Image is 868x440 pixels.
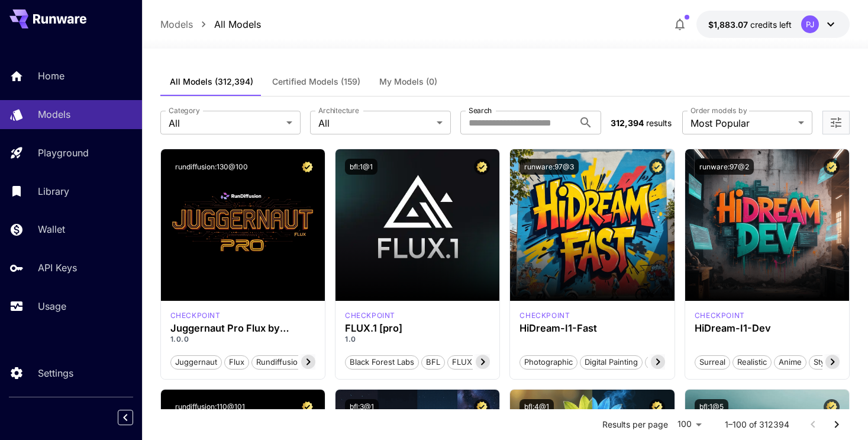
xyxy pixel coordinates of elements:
[690,105,747,115] label: Order models by
[170,354,222,370] button: juggernaut
[38,261,77,275] p: API Keys
[299,159,315,175] button: Certified Model – Vetted for best performance and includes a commercial license.
[519,354,577,370] button: Photographic
[824,159,840,175] button: Certified Model – Vetted for best performance and includes a commercial license.
[646,357,690,368] span: Cinematic
[170,310,221,321] p: checkpoint
[224,354,249,370] button: flux
[38,366,73,380] p: Settings
[519,310,570,321] p: checkpoint
[38,184,69,198] p: Library
[695,357,730,368] span: Surreal
[345,310,395,321] div: fluxpro
[580,357,642,368] span: Digital Painting
[695,310,745,321] p: checkpoint
[345,399,379,415] button: bfl:3@1
[775,357,806,368] span: Anime
[519,399,554,415] button: bfl:4@1
[170,334,315,345] p: 1.0.0
[118,410,133,425] button: Collapse sidebar
[345,354,419,370] button: Black Forest Labs
[345,334,490,345] p: 1.0
[171,357,221,368] span: juggernaut
[225,357,249,368] span: flux
[750,20,792,30] span: credits left
[421,354,445,370] button: BFL
[38,146,89,160] p: Playground
[733,354,772,370] button: Realistic
[169,105,200,115] label: Category
[345,323,490,334] h3: FLUX.1 [pro]
[646,118,672,128] span: results
[318,105,359,115] label: Architecture
[422,357,444,368] span: BFL
[519,310,570,321] div: HiDream Fast
[474,399,490,415] button: Certified Model – Vetted for best performance and includes a commercial license.
[774,354,806,370] button: Anime
[214,17,261,31] a: All Models
[170,310,221,321] div: FLUX.1 D
[251,354,307,370] button: rundiffusion
[170,159,253,175] button: rundiffusion:130@100
[649,399,665,415] button: Certified Model – Vetted for best performance and includes a commercial license.
[469,105,492,115] label: Search
[801,15,819,33] div: PJ
[447,354,502,370] button: FLUX.1 [pro]
[825,413,848,436] button: Go to next page
[649,159,665,175] button: Certified Model – Vetted for best performance and includes a commercial license.
[299,399,315,415] button: Certified Model – Vetted for best performance and includes a commercial license.
[448,357,502,368] span: FLUX.1 [pro]
[345,310,395,321] p: checkpoint
[695,354,730,370] button: Surreal
[519,323,664,334] h3: HiDream-I1-Fast
[708,20,750,30] span: $1,883.07
[695,399,728,415] button: bfl:1@5
[379,76,437,87] span: My Models (0)
[170,399,250,415] button: rundiffusion:110@101
[519,159,579,175] button: runware:97@3
[252,357,306,368] span: rundiffusion
[611,118,644,128] span: 312,394
[272,76,360,87] span: Certified Models (159)
[725,419,789,431] p: 1–100 of 312394
[520,357,577,368] span: Photographic
[160,17,261,31] nav: breadcrumb
[695,310,745,321] div: HiDream Dev
[38,69,64,83] p: Home
[809,357,846,368] span: Stylized
[38,222,65,236] p: Wallet
[345,159,377,175] button: bfl:1@1
[673,416,706,433] div: 100
[127,407,142,428] div: Collapse sidebar
[580,354,643,370] button: Digital Painting
[708,18,792,31] div: $1,883.07185
[695,323,840,334] h3: HiDream-I1-Dev
[645,354,690,370] button: Cinematic
[733,357,771,368] span: Realistic
[829,115,843,130] button: Open more filters
[38,299,66,313] p: Usage
[690,116,793,130] span: Most Popular
[38,107,70,121] p: Models
[695,159,754,175] button: runware:97@2
[346,357,418,368] span: Black Forest Labs
[824,399,840,415] button: Certified Model – Vetted for best performance and includes a commercial license.
[602,419,668,431] p: Results per page
[160,17,193,31] a: Models
[474,159,490,175] button: Certified Model – Vetted for best performance and includes a commercial license.
[170,323,315,334] h3: Juggernaut Pro Flux by RunDiffusion
[169,116,282,130] span: All
[318,116,432,130] span: All
[696,11,850,38] button: $1,883.07185PJ
[170,76,253,87] span: All Models (312,394)
[809,354,847,370] button: Stylized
